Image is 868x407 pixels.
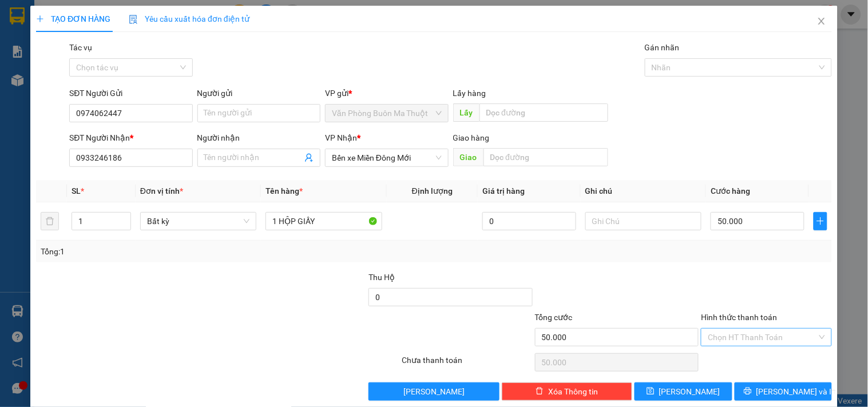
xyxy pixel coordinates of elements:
[711,186,750,195] span: Cước hàng
[69,43,92,52] label: Tác vụ
[368,273,395,282] span: Thu Hộ
[535,313,573,322] span: Tổng cước
[325,133,357,142] span: VP Nhận
[453,133,490,142] span: Giao hàng
[453,103,479,122] span: Lấy
[806,6,838,38] button: Close
[483,148,608,166] input: Dọc đường
[536,387,544,396] span: delete
[479,103,608,122] input: Dọc đường
[304,153,314,162] span: user-add
[453,148,483,166] span: Giao
[453,89,486,98] span: Lấy hàng
[585,212,701,230] input: Ghi Chú
[814,212,827,230] button: plus
[659,385,720,398] span: [PERSON_NAME]
[72,186,81,195] span: SL
[265,212,382,230] input: VD: Bàn, Ghế
[197,131,320,144] div: Người nhận
[129,14,249,23] span: Yêu cầu xuất hóa đơn điện tử
[635,382,732,401] button: save[PERSON_NAME]
[197,87,320,99] div: Người gửi
[147,213,249,230] span: Bất kỳ
[41,212,59,230] button: delete
[482,186,525,195] span: Giá trị hàng
[645,43,680,52] label: Gán nhãn
[482,212,576,230] input: 0
[647,387,655,396] span: save
[401,354,533,374] div: Chưa thanh toán
[735,382,832,401] button: printer[PERSON_NAME] và In
[756,385,837,398] span: [PERSON_NAME] và In
[817,17,826,26] span: close
[701,313,777,322] label: Hình thức thanh toán
[581,180,706,202] th: Ghi chú
[403,385,465,398] span: [PERSON_NAME]
[140,186,183,195] span: Đơn vị tính
[265,186,303,195] span: Tên hàng
[69,131,192,144] div: SĐT Người Nhận
[325,87,448,99] div: VP gửi
[412,186,453,195] span: Định lượng
[368,382,499,401] button: [PERSON_NAME]
[41,245,336,258] div: Tổng: 1
[129,15,138,24] img: icon
[814,217,827,226] span: plus
[332,105,441,122] span: Văn Phòng Buôn Ma Thuột
[332,149,441,166] span: Bến xe Miền Đông Mới
[502,382,632,401] button: deleteXóa Thông tin
[36,15,44,23] span: plus
[36,14,110,23] span: TẠO ĐƠN HÀNG
[69,87,192,99] div: SĐT Người Gửi
[744,387,752,396] span: printer
[548,385,598,398] span: Xóa Thông tin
